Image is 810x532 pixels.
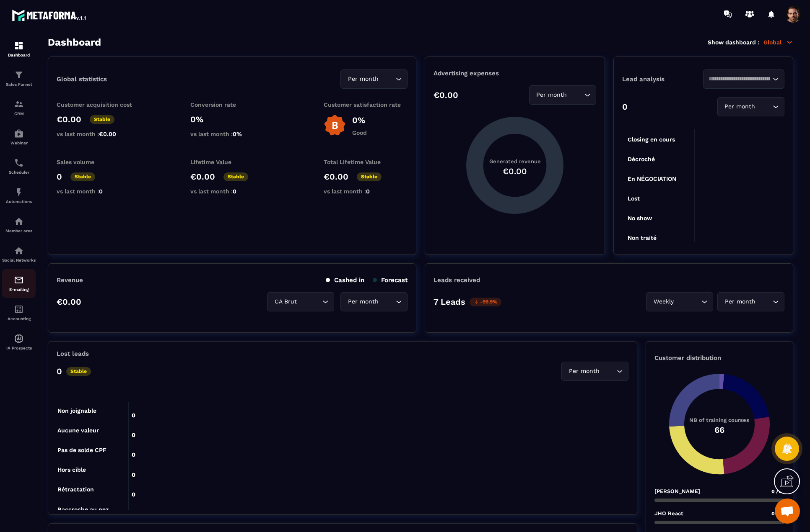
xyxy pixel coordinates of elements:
span: 0 /66 [771,488,784,494]
p: Show dashboard : [708,39,759,46]
tspan: Non joignable [57,407,96,414]
input: Search for option [380,297,394,306]
img: scheduler [14,158,24,168]
tspan: Aucune valeur [57,427,99,434]
p: Conversion rate [190,101,274,108]
p: Member area [2,229,36,233]
p: Good [352,129,367,136]
tspan: Closing en cours [628,136,675,143]
p: Webinar [2,141,36,145]
p: 0 [57,366,62,376]
div: Search for option [646,292,713,311]
p: 0% [190,114,274,124]
input: Search for option [709,75,771,84]
p: Advertising expenses [434,69,596,77]
a: automationsautomationsWebinar [2,122,36,152]
p: [PERSON_NAME] [654,488,700,494]
p: Stable [66,367,91,376]
span: 0 [233,188,236,195]
img: automations [14,129,24,139]
p: 0 [57,172,62,182]
input: Search for option [757,297,771,306]
p: vs last month : [190,131,274,137]
p: vs last month : [190,188,274,195]
img: b-badge-o.b3b20ee6.svg [324,114,346,136]
span: 0 /66 [771,511,784,517]
input: Search for option [757,102,771,111]
span: Per month [346,75,380,84]
img: formation [14,41,24,51]
p: CRM [2,111,36,116]
p: Scheduler [2,170,36,175]
tspan: Décroché [628,156,655,162]
p: Lost leads [57,350,89,357]
p: €0.00 [324,172,348,182]
p: Leads received [434,276,480,284]
tspan: Raccroche au nez [57,506,109,513]
tspan: Non traité [628,234,657,241]
p: Dashboard [2,53,36,57]
p: 0 [622,102,628,112]
div: Search for option [529,85,596,105]
div: Search for option [717,292,784,311]
h3: Dashboard [48,36,101,48]
a: accountantaccountantAccounting [2,298,36,327]
p: JHO React [654,510,683,517]
span: Per month [567,367,601,376]
span: Per month [535,90,569,100]
img: email [14,275,24,285]
div: Search for option [703,69,784,89]
p: Cashed in [326,276,364,284]
input: Search for option [569,90,582,100]
img: automations [14,187,24,197]
p: Sales volume [57,159,140,165]
p: 7 Leads [434,297,465,307]
span: 0 [99,188,103,195]
tspan: No show [628,215,652,221]
img: formation [14,99,24,109]
span: 0 [366,188,370,195]
p: Stable [357,172,382,181]
span: 0% [233,131,242,137]
tspan: Lost [628,195,640,202]
p: Stable [90,115,114,124]
input: Search for option [299,297,320,306]
p: vs last month : [57,131,140,137]
p: vs last month : [57,188,140,195]
input: Search for option [380,75,394,84]
p: Sales Funnel [2,82,36,87]
span: Per month [346,297,380,306]
p: €0.00 [57,297,81,307]
tspan: Pas de solde CPF [57,447,106,453]
a: formationformationDashboard [2,34,36,64]
p: €0.00 [434,90,458,100]
div: Search for option [717,97,784,116]
p: Global [763,39,793,46]
p: Stable [223,172,248,181]
tspan: En NÉGOCIATION [628,175,676,182]
div: Search for option [340,69,408,89]
img: formation [14,70,24,80]
input: Search for option [675,297,699,306]
img: logo [12,8,87,23]
div: Search for option [267,292,334,311]
input: Search for option [601,367,615,376]
tspan: Hors cible [57,466,86,473]
p: 0% [352,115,367,125]
p: Social Networks [2,258,36,262]
span: Per month [723,297,757,306]
a: automationsautomationsAutomations [2,181,36,210]
p: IA Prospects [2,346,36,350]
a: schedulerschedulerScheduler [2,152,36,181]
p: Global statistics [57,75,107,83]
p: €0.00 [57,114,81,124]
img: automations [14,216,24,226]
p: -99.9% [470,298,501,306]
p: Customer distribution [654,354,784,362]
img: social-network [14,246,24,256]
a: formationformationSales Funnel [2,64,36,93]
p: Forecast [373,276,408,284]
p: Customer acquisition cost [57,101,140,108]
a: social-networksocial-networkSocial Networks [2,239,36,269]
span: Weekly [652,297,675,306]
